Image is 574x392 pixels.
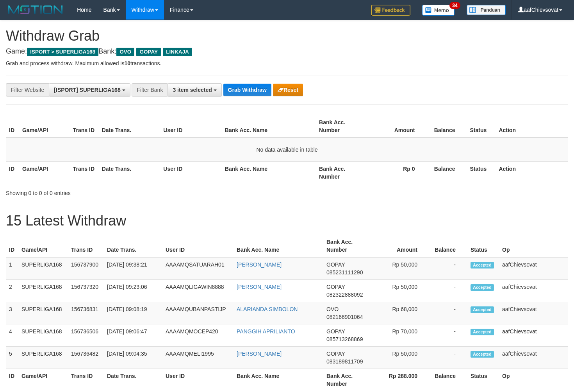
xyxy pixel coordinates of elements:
[104,347,162,369] td: [DATE] 09:04:35
[54,87,120,93] span: [ISPORT] SUPERLIGA168
[237,306,298,312] a: ALARIANDA SIMBOLON
[19,161,70,184] th: Game/API
[237,328,295,335] a: PANGGIH APRILIANTO
[237,284,282,290] a: [PERSON_NAME]
[132,83,168,97] div: Filter Bank
[326,336,363,342] span: Copy 085713268869 to clipboard
[471,262,494,268] span: Accepted
[429,324,467,347] td: -
[124,60,130,66] strong: 10
[6,369,18,391] th: ID
[6,28,568,44] h1: Withdraw Grab
[162,324,234,347] td: AAAAMQMOCEP420
[6,324,18,347] td: 4
[6,161,19,184] th: ID
[19,115,70,138] th: Game/API
[323,235,372,257] th: Bank Acc. Number
[6,257,18,280] td: 1
[471,306,494,313] span: Accepted
[499,280,568,302] td: aafChievsovat
[471,284,494,291] span: Accepted
[6,48,568,55] h4: Game: Bank:
[68,324,104,347] td: 156736506
[68,235,104,257] th: Trans ID
[326,269,363,276] span: Copy 085231111290 to clipboard
[429,302,467,324] td: -
[372,347,429,369] td: Rp 50,000
[99,161,160,184] th: Date Trans.
[372,257,429,280] td: Rp 50,000
[372,235,429,257] th: Amount
[372,280,429,302] td: Rp 50,000
[499,235,568,257] th: Op
[173,87,212,93] span: 3 item selected
[6,4,65,16] img: MOTION_logo.png
[316,161,367,184] th: Bank Acc. Number
[467,235,499,257] th: Status
[6,347,18,369] td: 5
[427,115,467,138] th: Balance
[6,280,18,302] td: 2
[6,138,568,162] td: No data available in table
[68,257,104,280] td: 156737900
[326,328,345,335] span: GOPAY
[429,280,467,302] td: -
[372,324,429,347] td: Rp 70,000
[471,351,494,358] span: Accepted
[18,347,68,369] td: SUPERLIGA168
[422,5,455,16] img: Button%20Memo.svg
[18,280,68,302] td: SUPERLIGA168
[68,280,104,302] td: 156737320
[234,369,323,391] th: Bank Acc. Name
[136,48,161,56] span: GOPAY
[323,369,372,391] th: Bank Acc. Number
[27,48,98,56] span: ISPORT > SUPERLIGA168
[70,161,99,184] th: Trans ID
[223,84,271,96] button: Grab Withdraw
[68,302,104,324] td: 156736831
[326,314,363,320] span: Copy 082166901064 to clipboard
[163,48,192,56] span: LINKAJA
[499,257,568,280] td: aafChievsovat
[6,186,234,197] div: Showing 0 to 0 of 0 entries
[162,302,234,324] td: AAAAMQUBANPASTIJP
[372,369,429,391] th: Rp 288.000
[49,83,130,97] button: [ISPORT] SUPERLIGA168
[467,115,496,138] th: Status
[162,257,234,280] td: AAAAMQSATUARAH01
[18,302,68,324] td: SUPERLIGA168
[116,48,134,56] span: OVO
[273,84,303,96] button: Reset
[326,351,345,357] span: GOPAY
[162,347,234,369] td: AAAAMQMELI1995
[499,302,568,324] td: aafChievsovat
[326,292,363,298] span: Copy 082322888092 to clipboard
[6,59,568,67] p: Grab and process withdraw. Maximum allowed is transactions.
[429,347,467,369] td: -
[372,302,429,324] td: Rp 68,000
[6,213,568,229] h1: 15 Latest Withdraw
[68,347,104,369] td: 156736482
[429,235,467,257] th: Balance
[168,83,221,97] button: 3 item selected
[499,324,568,347] td: aafChievsovat
[6,302,18,324] td: 3
[326,284,345,290] span: GOPAY
[449,2,460,9] span: 34
[6,235,18,257] th: ID
[160,115,222,138] th: User ID
[429,257,467,280] td: -
[496,161,568,184] th: Action
[326,358,363,365] span: Copy 083189811709 to clipboard
[104,302,162,324] td: [DATE] 09:08:19
[70,115,99,138] th: Trans ID
[104,235,162,257] th: Date Trans.
[104,369,162,391] th: Date Trans.
[222,161,316,184] th: Bank Acc. Name
[427,161,467,184] th: Balance
[471,329,494,335] span: Accepted
[234,235,323,257] th: Bank Acc. Name
[467,369,499,391] th: Status
[367,115,427,138] th: Amount
[371,5,410,16] img: Feedback.jpg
